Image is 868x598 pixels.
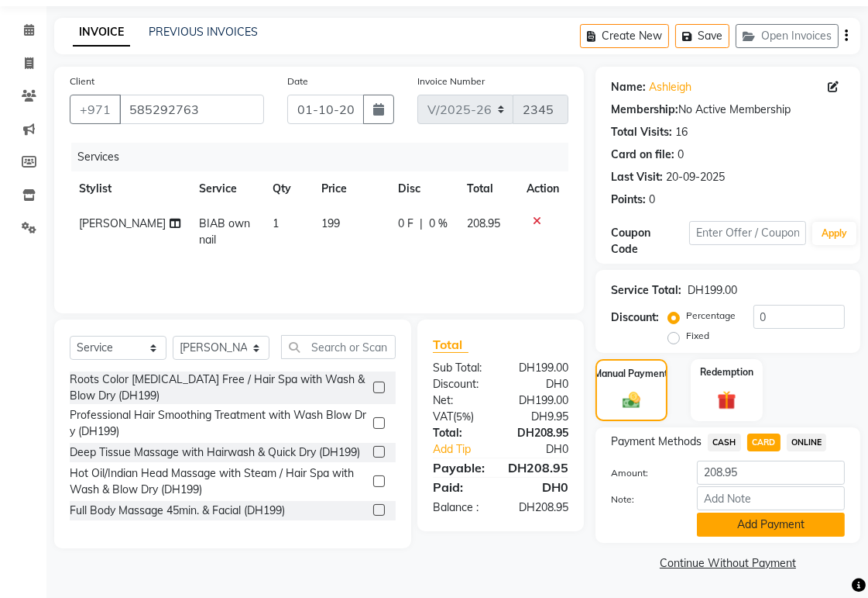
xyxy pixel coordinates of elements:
[611,309,659,326] div: Discount:
[611,124,672,140] div: Total Visits:
[433,337,468,353] span: Total
[611,169,663,185] div: Last Visit:
[611,282,681,299] div: Service Total:
[595,367,669,381] label: Manual Payment
[501,425,581,441] div: DH208.95
[611,79,646,95] div: Name:
[517,171,568,206] th: Action
[678,147,684,163] div: 0
[611,147,674,163] div: Card on file:
[70,372,367,404] div: Roots Color [MEDICAL_DATA] Free / Hair Spa with Wash & Blow Dry (DH199)
[467,216,500,230] span: 208.95
[420,216,423,232] span: |
[273,216,279,230] span: 1
[611,192,646,208] div: Points:
[287,74,308,88] label: Date
[689,221,806,245] input: Enter Offer / Coupon Code
[599,493,685,506] label: Note:
[389,171,458,206] th: Disc
[421,458,496,477] div: Payable:
[119,95,264,124] input: Search by Name/Mobile/Email/Code
[501,478,581,496] div: DH0
[190,171,264,206] th: Service
[79,216,166,230] span: [PERSON_NAME]
[736,24,839,48] button: Open Invoices
[686,329,709,343] label: Fixed
[421,499,501,516] div: Balance :
[70,503,285,519] div: Full Body Massage 45min. & Facial (DH199)
[611,102,845,118] div: No Active Membership
[599,466,685,480] label: Amount:
[458,171,517,206] th: Total
[321,216,340,230] span: 199
[71,143,580,171] div: Services
[501,392,581,409] div: DH199.00
[501,499,581,516] div: DH208.95
[501,376,581,392] div: DH0
[421,360,501,376] div: Sub Total:
[263,171,312,206] th: Qty
[199,216,250,247] span: BIAB own nail
[421,409,501,425] div: ( )
[649,79,691,95] a: Ashleigh
[611,225,689,258] div: Coupon Code
[70,74,94,88] label: Client
[599,555,857,572] a: Continue Without Payment
[421,478,501,496] div: Paid:
[281,335,396,359] input: Search or Scan
[70,465,367,498] div: Hot Oil/Indian Head Massage with Steam / Hair Spa with Wash & Blow Dry (DH199)
[70,95,121,124] button: +971
[421,376,501,392] div: Discount:
[712,389,743,412] img: _gift.svg
[501,360,581,376] div: DH199.00
[675,24,729,48] button: Save
[688,282,737,299] div: DH199.00
[496,458,580,477] div: DH208.95
[617,390,646,410] img: _cash.svg
[312,171,389,206] th: Price
[70,444,360,461] div: Deep Tissue Massage with Hairwash & Quick Dry (DH199)
[70,407,367,440] div: Professional Hair Smoothing Treatment with Wash Blow Dry (DH199)
[787,434,827,451] span: ONLINE
[421,441,514,458] a: Add Tip
[456,410,471,423] span: 5%
[417,74,485,88] label: Invoice Number
[697,513,845,537] button: Add Payment
[421,425,501,441] div: Total:
[700,365,753,379] label: Redemption
[611,102,678,118] div: Membership:
[70,524,367,556] div: Deep Cleaning Facial with Neck & Shoulder / Head Massage & Collagen Mask (DH199)
[649,192,655,208] div: 0
[697,461,845,485] input: Amount
[686,309,736,323] label: Percentage
[70,171,190,206] th: Stylist
[708,434,741,451] span: CASH
[666,169,725,185] div: 20-09-2025
[73,19,130,47] a: INVOICE
[514,441,580,458] div: DH0
[149,25,258,39] a: PREVIOUS INVOICES
[421,392,501,409] div: Net:
[580,24,669,48] button: Create New
[747,434,781,451] span: CARD
[398,216,413,232] span: 0 F
[429,216,448,232] span: 0 %
[501,409,581,425] div: DH9.95
[433,410,453,423] span: Vat
[611,434,702,450] span: Payment Methods
[675,124,688,140] div: 16
[812,222,856,245] button: Apply
[697,486,845,510] input: Add Note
